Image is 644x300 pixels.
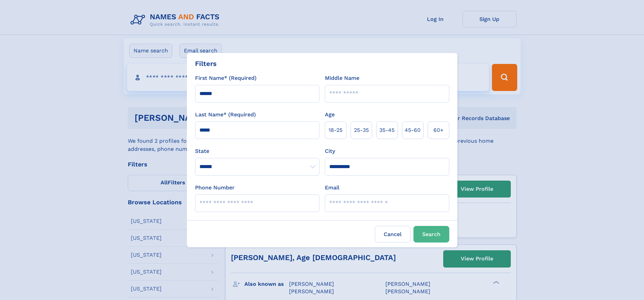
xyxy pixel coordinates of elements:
label: Last Name* (Required) [195,111,256,119]
label: Age [325,111,335,119]
label: City [325,147,335,155]
label: Cancel [375,226,411,243]
span: 60+ [433,126,444,134]
label: State [195,147,319,155]
label: Email [325,184,339,192]
button: Search [413,226,449,243]
label: First Name* (Required) [195,74,257,82]
span: 35‑45 [379,126,395,134]
span: 18‑25 [329,126,342,134]
span: 45‑60 [405,126,421,134]
label: Middle Name [325,74,359,82]
span: 25‑35 [354,126,369,134]
label: Phone Number [195,184,235,192]
div: Filters [195,59,217,69]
